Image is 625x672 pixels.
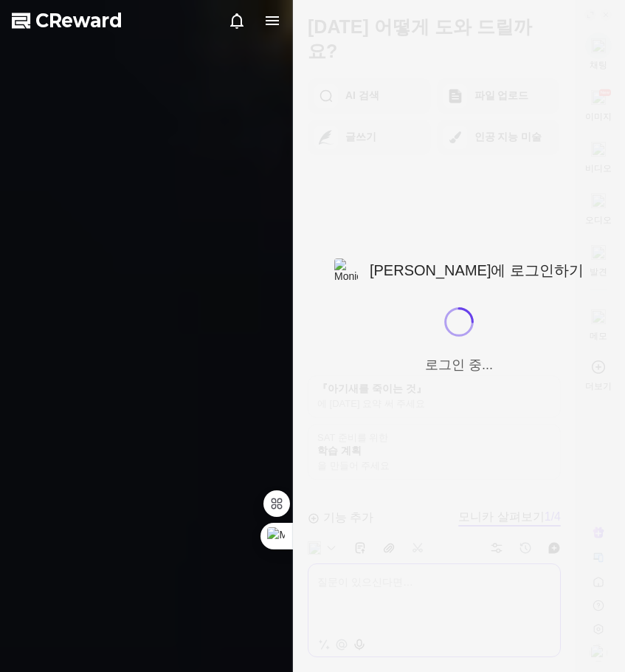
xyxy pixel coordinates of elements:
[12,9,122,32] a: CReward
[46,490,55,502] span: 홈
[135,491,153,503] span: 대화
[97,468,190,505] a: 대화
[35,9,122,32] span: CReward
[228,490,246,502] span: 설정
[4,468,97,505] a: 홈
[190,468,283,505] a: 설정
